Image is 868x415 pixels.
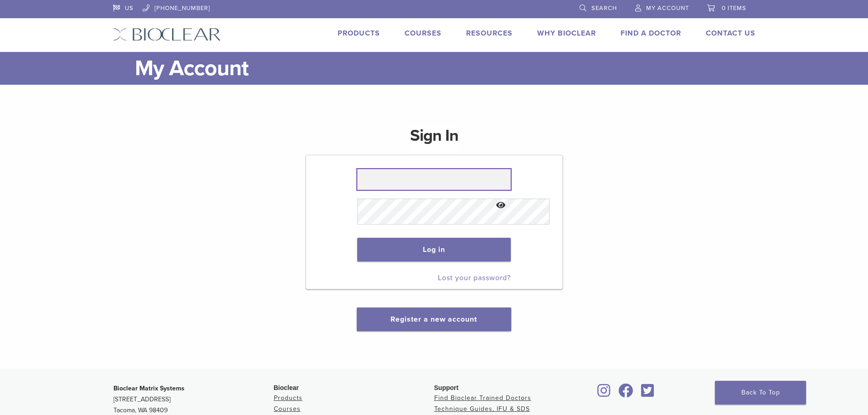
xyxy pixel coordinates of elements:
a: Bioclear [595,389,614,398]
a: Resources [466,29,513,38]
span: Search [591,5,617,12]
a: Back To Top [715,381,806,405]
a: Products [338,29,380,38]
a: Find A Doctor [621,29,681,38]
h1: My Account [135,52,755,85]
span: 0 items [722,5,746,12]
a: Register a new account [390,315,477,324]
span: Bioclear [274,384,299,391]
h1: Sign In [410,125,458,154]
span: My Account [646,5,689,12]
img: Bioclear [113,28,221,41]
a: Products [274,394,303,402]
strong: Bioclear Matrix Systems [113,384,185,392]
button: Register a new account [357,307,511,331]
button: Show password [491,194,511,217]
a: Technique Guides, IFU & SDS [434,405,530,413]
a: Why Bioclear [537,29,596,38]
a: Bioclear [638,389,657,398]
span: Support [434,384,459,391]
button: Log in [357,238,511,261]
a: Courses [274,405,301,413]
a: Contact Us [706,29,755,38]
a: Find Bioclear Trained Doctors [434,394,531,402]
a: Lost your password? [438,273,511,282]
a: Bioclear [616,389,637,398]
a: Courses [405,29,442,38]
